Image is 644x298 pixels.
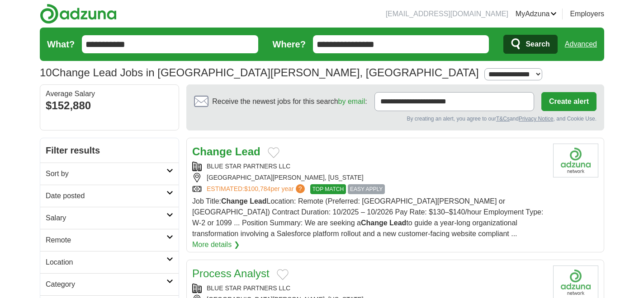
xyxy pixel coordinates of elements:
[268,147,279,158] button: Add to favorite jobs
[46,90,173,98] div: Average Salary
[40,207,179,229] a: Salary
[519,116,554,122] a: Privacy Notice
[40,229,179,251] a: Remote
[40,163,179,185] a: Sort by
[40,65,52,81] span: 10
[192,239,240,250] a: More details ❯
[192,267,270,279] a: Process Analyst
[40,185,179,207] a: Date posted
[46,257,166,268] h2: Location
[386,9,508,19] li: [EMAIL_ADDRESS][DOMAIN_NAME]
[526,35,549,53] span: Search
[361,219,388,227] strong: Change
[46,191,166,201] h2: Date posted
[40,66,479,79] h1: Change Lead Jobs in [GEOGRAPHIC_DATA][PERSON_NAME], [GEOGRAPHIC_DATA]
[244,185,270,192] span: $100,784
[46,235,166,246] h2: Remote
[40,251,179,273] a: Location
[503,35,557,54] button: Search
[40,273,179,295] a: Category
[212,96,367,107] span: Receive the newest jobs for this search :
[277,269,289,280] button: Add to favorite jobs
[47,37,75,51] label: What?
[192,145,260,158] a: Change Lead
[192,145,232,158] strong: Change
[192,162,546,171] div: BLUE STAR PARTNERS LLC
[348,184,385,194] span: EASY APPLY
[570,9,604,19] a: Employers
[553,144,598,177] img: Company logo
[250,197,266,205] strong: Lead
[46,279,166,290] h2: Category
[192,197,543,237] span: Job Title: Location: Remote (Preferred: [GEOGRAPHIC_DATA][PERSON_NAME] or [GEOGRAPHIC_DATA]) Cont...
[310,184,346,194] span: TOP MATCH
[221,197,248,205] strong: Change
[541,92,597,111] button: Create alert
[296,184,305,193] span: ?
[273,37,306,51] label: Where?
[565,35,597,53] a: Advanced
[40,138,179,163] h2: Filter results
[192,284,546,293] div: BLUE STAR PARTNERS LLC
[40,4,117,24] img: Adzuna logo
[46,168,166,179] h2: Sort by
[235,145,260,158] strong: Lead
[46,98,173,114] div: $152,880
[46,213,166,223] h2: Salary
[207,184,307,194] a: ESTIMATED:$100,784per year?
[194,115,597,123] div: By creating an alert, you agree to our and , and Cookie Use.
[516,9,557,19] a: MyAdzuna
[389,219,406,227] strong: Lead
[338,98,365,105] a: by email
[192,173,546,182] div: [GEOGRAPHIC_DATA][PERSON_NAME], [US_STATE]
[496,116,510,122] a: T&Cs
